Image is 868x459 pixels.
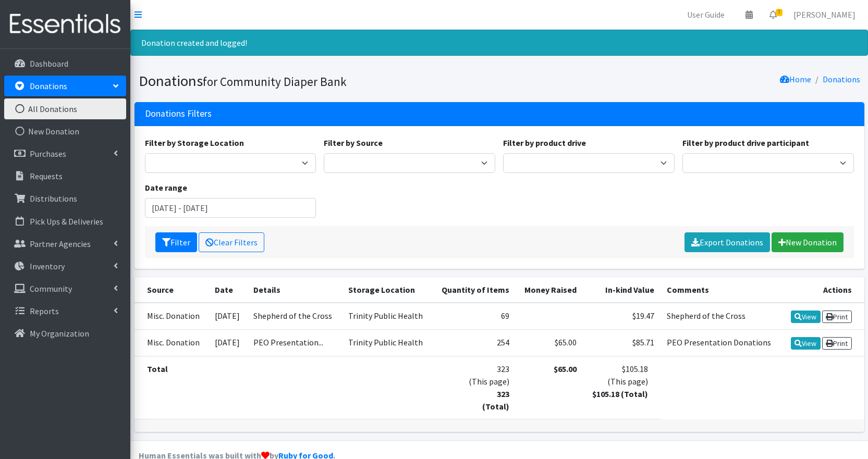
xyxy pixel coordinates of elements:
td: Shepherd of the Cross [247,303,342,330]
a: Home [780,74,811,84]
a: Print [822,311,852,323]
td: 254 [432,329,516,356]
small: for Community Diaper Bank [203,74,347,89]
a: Print [822,337,852,350]
td: Misc. Donation [135,329,209,356]
th: Quantity of Items [432,277,516,303]
p: Pick Ups & Deliveries [30,216,103,227]
a: Dashboard [4,53,126,74]
a: Export Donations [684,232,770,252]
label: Filter by Storage Location [145,137,244,149]
a: New Donation [4,121,126,142]
a: Community [4,278,126,299]
td: Misc. Donation [135,303,209,330]
p: Distributions [30,193,77,204]
a: New Donation [772,232,843,252]
th: In-kind Value [583,277,660,303]
th: Comments [661,277,782,303]
p: Reports [30,306,59,316]
p: Requests [30,171,63,181]
td: $65.00 [516,329,583,356]
p: Donations [30,81,67,91]
a: View [791,337,821,350]
a: My Organization [4,323,126,344]
p: Inventory [30,261,65,271]
a: User Guide [679,4,733,25]
th: Source [135,277,209,303]
td: [DATE] [209,329,248,356]
td: $19.47 [583,303,660,330]
img: HumanEssentials [4,7,126,42]
p: Community [30,283,72,294]
th: Storage Location [342,277,432,303]
th: Details [247,277,342,303]
p: My Organization [30,328,89,339]
a: Reports [4,301,126,321]
a: Inventory [4,256,126,277]
h3: Donations Filters [145,108,212,119]
td: [DATE] [209,303,248,330]
th: Date [209,277,248,303]
span: 3 [776,9,783,16]
a: Clear Filters [199,232,264,252]
strong: $65.00 [554,364,577,374]
label: Filter by product drive participant [682,137,809,149]
a: View [791,311,821,323]
td: Trinity Public Health [342,303,432,330]
p: Dashboard [30,58,68,69]
strong: $105.18 (Total) [592,389,648,399]
strong: 323 (Total) [482,389,509,412]
a: [PERSON_NAME] [785,4,864,25]
button: Filter [155,232,197,252]
a: Pick Ups & Deliveries [4,211,126,232]
h1: Donations [139,72,496,90]
a: Donations [4,76,126,96]
p: Purchases [30,148,66,159]
input: January 1, 2011 - December 31, 2011 [145,198,316,218]
p: Partner Agencies [30,239,91,249]
td: 323 (This page) [432,356,516,419]
td: $105.18 (This page) [583,356,660,419]
label: Filter by product drive [503,137,586,149]
th: Actions [781,277,864,303]
label: Date range [145,181,187,194]
a: Distributions [4,188,126,209]
td: PEO Presentation... [247,329,342,356]
a: Donations [823,74,860,84]
th: Money Raised [516,277,583,303]
a: Partner Agencies [4,233,126,254]
td: $85.71 [583,329,660,356]
label: Filter by Source [324,137,383,149]
a: Requests [4,166,126,187]
div: Donation created and logged! [130,30,868,56]
td: Trinity Public Health [342,329,432,356]
a: All Donations [4,98,126,119]
a: 3 [761,4,785,25]
strong: Total [147,364,168,374]
td: 69 [432,303,516,330]
a: Purchases [4,143,126,164]
td: PEO Presentation Donations [661,329,782,356]
td: Shepherd of the Cross [661,303,782,330]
